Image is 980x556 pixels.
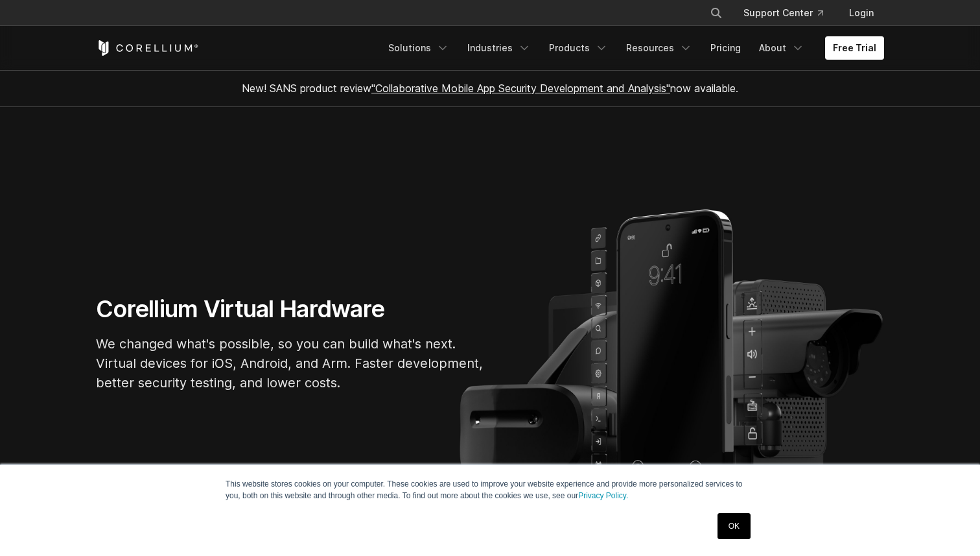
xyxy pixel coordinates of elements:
[96,295,485,324] h1: Corellium Virtual Hardware
[371,82,670,95] a: "Collaborative Mobile App Security Development and Analysis"
[96,334,485,393] p: We changed what's possible, so you can build what's next. Virtual devices for iOS, Android, and A...
[717,513,751,539] a: OK
[618,36,700,60] a: Resources
[380,36,884,60] div: Navigation Menu
[733,1,834,25] a: Support Center
[825,36,884,60] a: Free Trial
[226,478,754,502] p: This website stores cookies on your computer. These cookies are used to improve your website expe...
[839,1,884,25] a: Login
[751,36,812,60] a: About
[705,1,728,25] button: Search
[578,491,628,500] a: Privacy Policy.
[541,36,616,60] a: Products
[694,1,884,25] div: Navigation Menu
[242,82,738,95] span: New! SANS product review now available.
[380,36,457,60] a: Solutions
[460,36,539,60] a: Industries
[703,36,749,60] a: Pricing
[96,40,199,56] a: Corellium Home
